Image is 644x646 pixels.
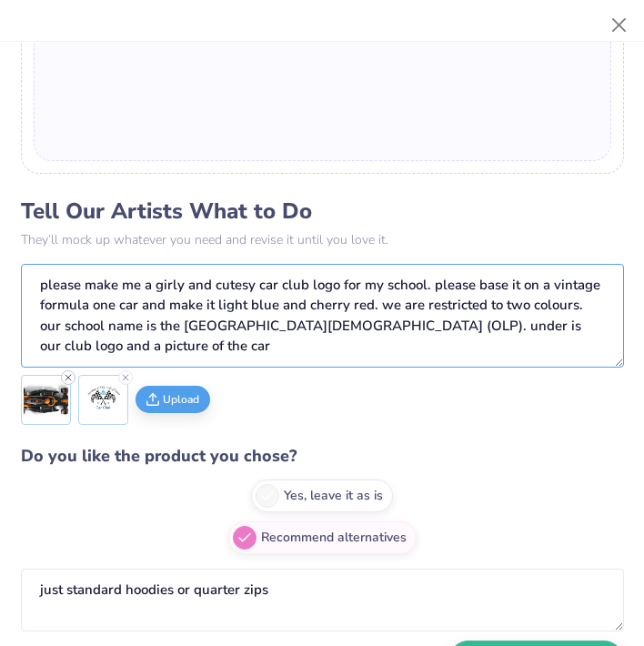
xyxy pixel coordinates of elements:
[21,569,624,631] textarea: just standard hoodies or quarter zips
[228,521,417,554] label: Recommend alternatives
[21,230,624,249] p: They’ll mock up whatever you need and revise it until you love it.
[21,197,624,225] h3: Tell Our Artists What to Do
[21,264,624,368] textarea: please make me a girly and cutesy car club logo for my school. please base it on a vintage formul...
[136,386,210,413] button: Upload
[21,443,624,469] h4: Do you like the product you chose?
[602,8,637,43] button: Close
[251,479,393,512] label: Yes, leave it as is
